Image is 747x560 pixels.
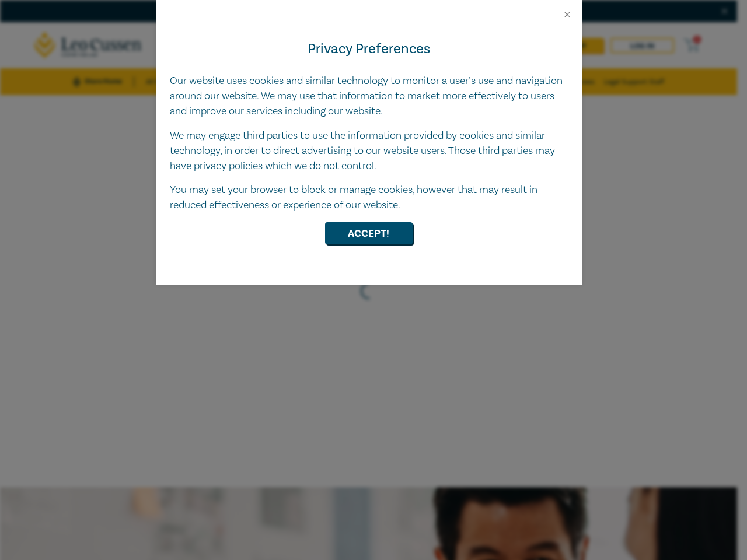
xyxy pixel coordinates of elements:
button: Accept! [325,222,413,244]
h4: Privacy Preferences [170,38,568,60]
p: You may set your browser to block or manage cookies, however that may result in reduced effective... [170,183,568,213]
p: We may engage third parties to use the information provided by cookies and similar technology, in... [170,128,568,174]
button: Close [562,9,573,20]
p: Our website uses cookies and similar technology to monitor a user’s use and navigation around our... [170,73,568,119]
